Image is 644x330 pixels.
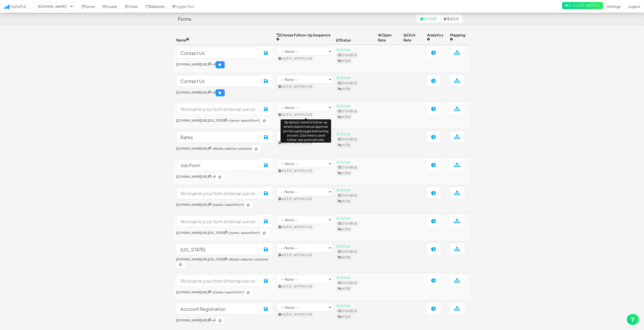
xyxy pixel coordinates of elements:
[277,112,314,117] button: Auto-approve
[176,303,260,315] input: Nickname your form (internal use only)
[176,275,260,287] input: Nickname your form (internal use only)
[277,284,314,289] button: Auto-approve
[337,81,359,86] button: Disable
[176,231,227,235] a: [DOMAIN_NAME][URL][US_STATE]
[336,58,352,63] button: Hide
[336,143,352,148] button: Hide
[176,119,227,122] a: [DOMAIN_NAME][URL][US_STATE]
[336,86,352,92] button: Hide
[562,2,603,9] a: 2-Click Install
[336,275,351,280] span: ⦿ Active
[176,75,260,87] input: Nickname your form (internal use only)
[336,244,351,248] span: ⦿ Active
[176,289,272,296] h6: > [name='searchForm']
[176,131,260,143] input: Nickname your form (internal use only)
[337,137,359,142] button: Disable
[176,173,272,181] h6: > #
[376,30,401,45] th: Open Rate
[336,171,352,176] button: Hide
[337,280,359,285] button: Disable
[176,244,260,255] input: Nickname your form (internal use only)
[176,203,211,207] a: [DOMAIN_NAME][URL]
[336,131,351,136] span: ⦿ Active
[176,117,272,124] h6: > [name='searchForm']
[336,188,351,192] span: ⦿ Active
[176,317,272,324] h6: > #
[277,140,314,145] button: Auto-approve
[176,38,189,42] span: Name
[176,61,272,68] h6: > #
[176,215,260,227] input: Nickname your form (internal use only)
[427,33,443,42] span: Analytics
[337,309,359,314] button: Disable
[336,75,351,80] span: ⦿ Active
[176,257,227,261] a: [DOMAIN_NAME][URL][US_STATE]
[277,225,314,230] button: Auto-approve
[176,175,211,179] a: [DOMAIN_NAME][URL]
[176,187,260,199] input: Nickname your form (internal use only)
[176,159,260,171] input: Nickname your form (internal use only)
[176,103,260,115] input: Nickname your form (internal use only)
[277,56,314,61] button: Auto-approve
[336,103,351,108] span: ⦿ Active
[178,16,191,21] h4: Forms
[337,109,359,114] button: Disable
[337,249,359,254] button: Disable
[336,160,351,164] span: ⦿ Active
[277,84,314,89] button: Auto-approve
[336,255,352,260] button: Hide
[337,221,359,226] button: Disable
[450,33,465,42] span: Mapping
[176,202,272,209] h6: > [name='searchForm']
[336,199,352,204] button: Hide
[176,230,272,237] h6: > [name='searchForm']
[336,115,352,120] button: Hide
[176,290,211,294] a: [DOMAIN_NAME][URL]
[277,196,314,202] button: Auto-approve
[277,253,314,258] button: Auto-approve
[176,145,272,152] h6: > #state-selector-container
[176,62,211,66] a: [DOMAIN_NAME][URL]
[176,47,260,59] input: Nickname your form (internal use only)
[4,5,9,9] img: icon.png
[336,227,352,232] button: Hide
[277,312,314,317] button: Auto-approve
[336,314,352,319] button: Hide
[176,91,211,94] a: [DOMAIN_NAME][URL]
[336,216,351,220] span: ⦿ Active
[336,303,351,308] span: ⦿ Active
[336,286,352,291] button: Hide
[176,89,272,96] h6: > #
[176,258,272,268] h6: > #state-selector-container
[417,15,440,23] a: Home
[176,147,211,150] a: [DOMAIN_NAME][URL]
[337,53,359,58] button: Disable
[401,30,425,45] th: Click Rate
[281,119,331,143] div: By default, Insiteful follow-up emails require manual approval (on the Leads page) before they ar...
[336,47,351,52] span: ⦿ Active
[337,165,359,170] button: Disable
[334,30,376,45] th: Status
[277,168,314,173] button: Auto-approve
[176,318,211,322] a: [DOMAIN_NAME][URL]
[337,193,359,198] button: Disable
[277,33,331,42] span: Choose Follow-Up Sequence
[441,15,462,23] button: Back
